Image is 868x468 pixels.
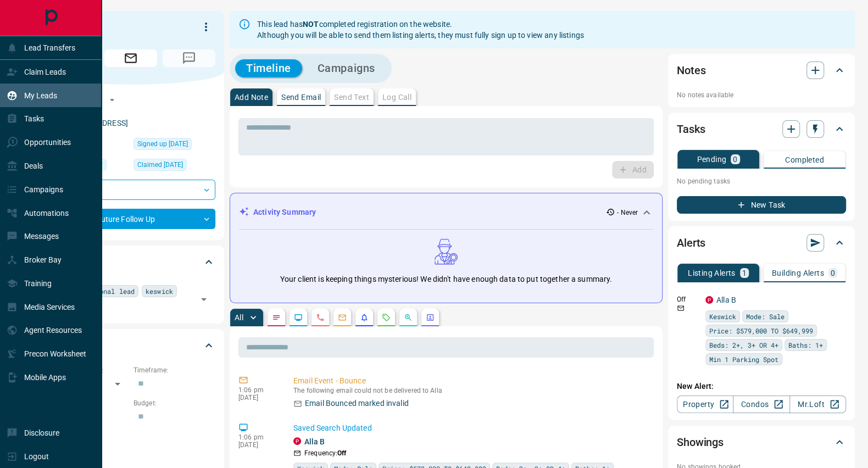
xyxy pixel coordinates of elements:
[294,313,303,322] svg: Lead Browsing Activity
[789,395,846,413] a: Mr.Loft
[709,325,813,336] span: Price: $579,000 TO $649,999
[785,156,824,164] p: Completed
[281,93,321,101] p: Send Email
[742,269,747,277] p: 1
[677,57,846,83] div: Notes
[238,441,277,449] p: [DATE]
[133,138,215,153] div: Mon Aug 04 2025
[697,155,726,163] p: Pending
[677,120,705,138] h2: Tasks
[677,90,846,100] p: No notes available
[304,448,346,458] p: Frequency:
[46,209,215,229] div: Future Follow Up
[293,387,649,394] p: The following email could not be delivered to Alla
[677,395,733,413] a: Property
[677,196,846,214] button: New Task
[238,433,277,441] p: 1:06 pm
[280,274,612,285] p: Your client is keeping things mysterious! We didn't have enough data to put together a summary.
[677,62,705,79] h2: Notes
[716,296,736,304] a: Alla B
[163,49,215,67] span: No Number
[293,375,649,387] p: Email Event - Bounce
[404,313,413,322] svg: Opportunities
[304,437,325,446] a: Alla B
[46,332,215,359] div: Criteria
[235,59,302,77] button: Timeline
[360,313,369,322] svg: Listing Alerts
[46,18,180,36] h1: Alla B
[831,269,835,277] p: 0
[677,381,846,392] p: New Alert:
[238,386,277,394] p: 1:06 pm
[688,269,736,277] p: Listing Alerts
[426,313,435,322] svg: Agent Actions
[303,20,319,29] strong: NOT
[84,286,135,297] span: personal lead
[677,294,699,304] p: Off
[305,398,409,409] p: Email Bounced marked invalid
[137,159,183,170] span: Claimed [DATE]
[677,429,846,455] div: Showings
[133,365,215,375] p: Timeframe:
[709,354,778,365] span: Min 1 Parking Spot
[293,422,649,434] p: Saved Search Updated
[316,313,325,322] svg: Calls
[133,159,215,174] div: Mon Aug 04 2025
[105,93,119,107] button: Open
[709,311,736,322] span: Keswick
[337,449,346,457] strong: Off
[338,313,347,322] svg: Emails
[272,313,281,322] svg: Notes
[293,437,301,445] div: property.ca
[677,230,846,256] div: Alerts
[617,208,638,218] p: - Never
[235,314,243,321] p: All
[382,313,391,322] svg: Requests
[677,234,705,252] h2: Alerts
[46,432,215,442] p: Areas Searched:
[196,292,212,307] button: Open
[137,138,188,149] span: Signed up [DATE]
[788,339,823,350] span: Baths: 1+
[677,173,846,190] p: No pending tasks
[46,454,215,464] p: Motivation:
[307,59,386,77] button: Campaigns
[733,395,789,413] a: Condos
[772,269,824,277] p: Building Alerts
[257,14,584,45] div: This lead has completed registration on the website. Although you will be able to send them listi...
[709,339,778,350] span: Beds: 2+, 3+ OR 4+
[677,433,724,451] h2: Showings
[677,304,685,312] svg: Email
[705,296,713,304] div: property.ca
[677,116,846,142] div: Tasks
[733,155,737,163] p: 0
[253,207,316,218] p: Activity Summary
[104,49,157,67] span: Email
[146,286,173,297] span: keswick
[239,202,653,222] div: Activity Summary- Never
[235,93,268,101] p: Add Note
[133,398,215,408] p: Budget:
[238,394,277,402] p: [DATE]
[746,311,784,322] span: Mode: Sale
[46,249,215,275] div: Tags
